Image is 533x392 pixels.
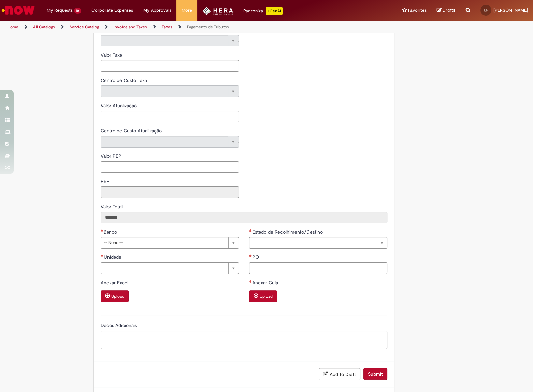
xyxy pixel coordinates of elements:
span: My Requests [47,7,73,14]
input: Valor Total [101,212,387,223]
input: Valor PEP [101,161,239,173]
span: Centro de Custo Atualização [101,128,163,134]
span: Centro de Custo Taxa [101,77,148,83]
button: Upload Attachment for Anexar Guia Required [249,290,277,302]
span: PO [252,254,260,260]
a: Clear field Centro de Custo Taxa [101,85,239,97]
span: Drafts [443,7,456,13]
span: Read only - PEP [101,178,111,184]
button: Upload Attachment for Anexar Excel [101,290,129,302]
img: ServiceNow [1,3,36,17]
span: Anexar Excel [101,280,130,286]
a: Clear field Estado de Recolhimento/Destino [249,237,387,249]
input: Valor Taxa [101,60,239,72]
p: +GenAi [266,7,283,15]
label: Read only - Centro de Custo Taxa [101,77,148,84]
small: Upload [260,294,273,299]
a: Clear field Centro de Custo Atualização [101,136,239,148]
input: PO [249,262,387,274]
span: Valor Atualização [101,102,138,109]
span: Read only - Valor Total [101,204,124,210]
textarea: Dados Adicionais [101,331,387,349]
a: Pagamento de Tributos [187,24,229,30]
div: Padroniza [243,7,283,15]
label: Read only - PEP [101,178,111,185]
span: -- None -- [104,237,225,248]
span: Valor Taxa [101,52,124,58]
a: Invoice and Taxes [114,24,147,30]
span: Dados Adicionais [101,322,138,328]
button: Submit [363,368,387,380]
span: Required [101,254,104,257]
span: My Approvals [143,7,171,14]
span: Corporate Expenses [91,7,133,14]
a: Drafts [437,7,456,14]
a: Clear field Unidade [101,262,239,274]
img: HeraLogo.png [202,7,233,15]
input: Valor Atualização [101,111,239,122]
a: Service Catalog [70,24,99,30]
span: LF [484,8,488,12]
span: Estado de Recolhimento/Destino [252,229,324,235]
span: 10 [74,8,81,14]
ul: Page breadcrumbs [5,21,350,33]
label: Read only - Centro de Custo Atualização [101,127,163,134]
label: Read only - Valor Total [101,203,124,210]
span: Anexar Guia [252,280,279,286]
a: All Catalogs [33,24,55,30]
span: Valor PEP [101,153,123,159]
a: Taxes [162,24,172,30]
span: Banco [104,229,118,235]
input: PEP [101,186,239,198]
span: Unidade [104,254,123,260]
span: Required [249,254,252,257]
span: [PERSON_NAME] [493,7,528,13]
span: Required [101,229,104,232]
span: Required [249,280,252,283]
span: Favorites [408,7,427,14]
button: Add to Draft [319,368,360,380]
span: More [182,7,192,14]
a: Clear field Centro de Custo Juros [101,35,239,46]
a: Home [8,24,18,30]
small: Upload [111,294,124,299]
span: Required [249,229,252,232]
